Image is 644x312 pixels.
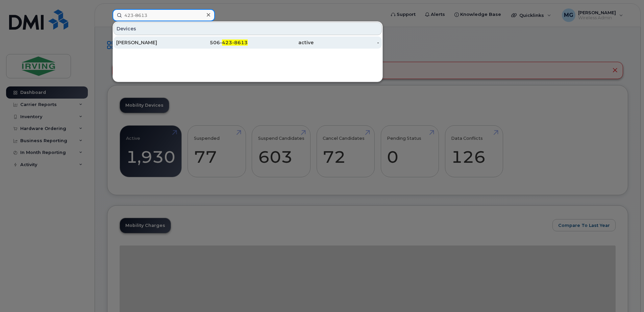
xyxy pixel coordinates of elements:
[116,39,182,46] div: [PERSON_NAME]
[114,36,382,49] a: [PERSON_NAME]506-423-8613active-
[222,40,248,46] span: 423-8613
[114,22,382,35] div: Devices
[182,39,248,46] div: 506-
[248,39,314,46] div: active
[314,39,379,46] div: -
